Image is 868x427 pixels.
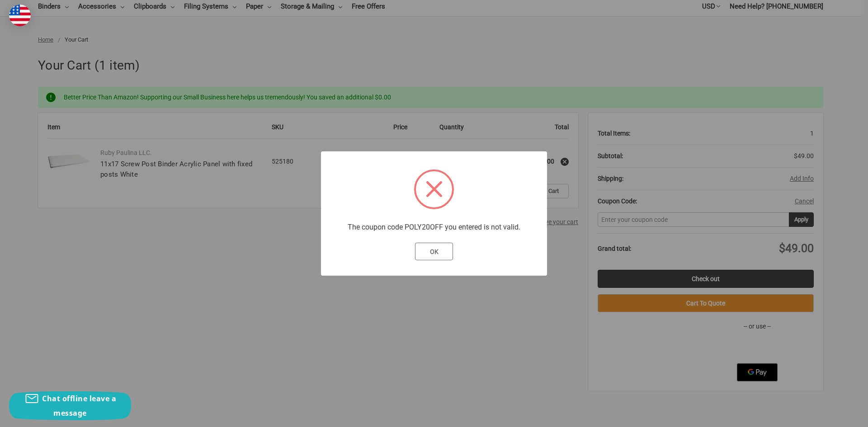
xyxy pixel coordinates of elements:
[793,403,868,427] iframe: Google Customer Reviews
[415,243,453,261] button: OK
[9,5,31,26] img: duty and tax information for United States
[42,394,116,418] span: Chat offline leave a message
[330,223,538,231] div: The coupon code POLY20OFF you entered is not valid.
[9,391,131,420] button: Chat offline leave a message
